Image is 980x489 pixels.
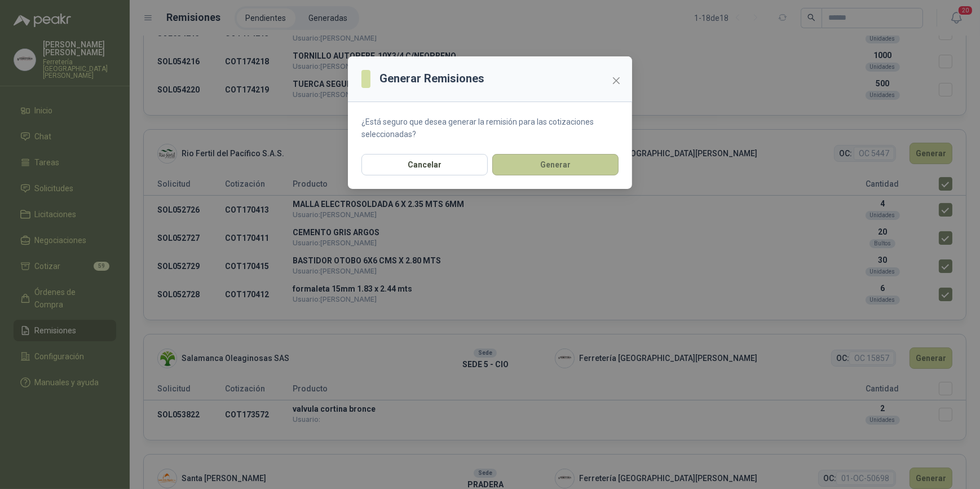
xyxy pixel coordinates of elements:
[607,72,625,90] button: Close
[612,76,621,85] span: close
[492,154,619,175] button: Generar
[361,154,488,175] button: Cancelar
[361,116,619,140] p: ¿Está seguro que desea generar la remisión para las cotizaciones seleccionadas?
[379,70,484,87] h3: Generar Remisiones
